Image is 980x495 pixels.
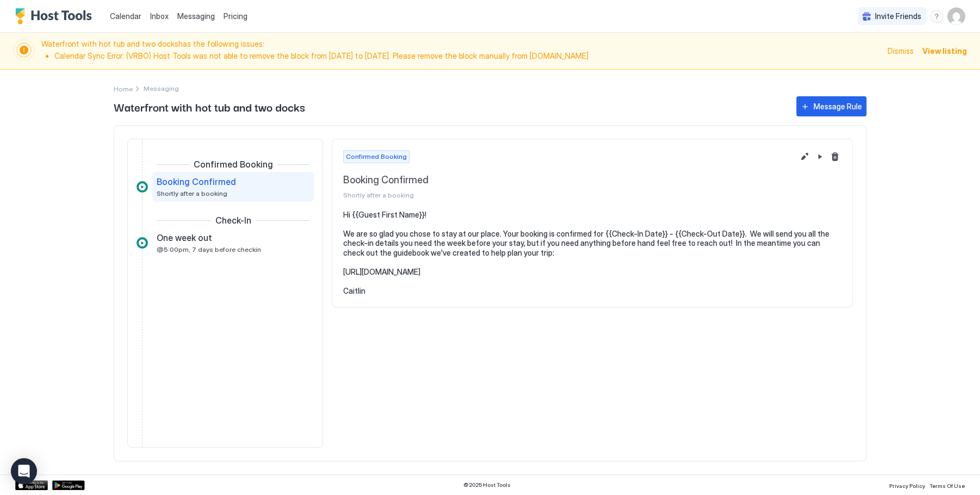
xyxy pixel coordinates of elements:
[194,159,273,170] span: Confirmed Booking
[114,98,785,115] span: Waterfront with hot tub and two docks
[177,10,215,22] a: Messaging
[828,150,841,163] button: Delete message rule
[114,83,133,94] a: Home
[157,232,212,243] span: One week out
[798,150,811,163] button: Edit message rule
[110,10,141,22] a: Calendar
[15,480,48,490] a: App Store
[875,11,921,21] span: Invite Friends
[343,174,793,187] span: Booking Confirmed
[343,191,793,199] span: Shortly after a booking
[889,479,925,491] a: Privacy Policy
[796,96,866,116] button: Message Rule
[929,482,965,489] span: Terms Of Use
[52,480,85,490] a: Google Play Store
[144,84,179,92] span: Breadcrumb
[947,8,965,25] div: User profile
[110,11,141,21] span: Calendar
[224,11,247,21] span: Pricing
[343,210,841,296] pre: Hi {{Guest First Name}}! We are so glad you chose to stay at our place. Your booking is confirmed...
[157,245,261,253] span: @5:00pm, 7 days before checkin
[463,481,511,488] span: © 2025 Host Tools
[888,45,914,57] div: Dismiss
[215,215,251,226] span: Check-In
[114,85,133,93] span: Home
[813,150,826,163] button: Pause Message Rule
[114,83,133,94] div: Breadcrumb
[150,10,169,22] a: Inbox
[41,39,881,63] span: Waterfront with hot tub and two docks has the following issues:
[929,479,965,491] a: Terms Of Use
[54,51,881,61] li: Calendar Sync Error: (VRBO) Host Tools was not able to remove the block from [DATE] to [DATE]. Pl...
[11,458,37,484] div: Open Intercom Messenger
[814,101,862,112] div: Message Rule
[177,11,215,21] span: Messaging
[157,176,236,187] span: Booking Confirmed
[346,152,407,162] span: Confirmed Booking
[157,189,227,197] span: Shortly after a booking
[930,10,943,23] div: menu
[922,45,967,57] div: View listing
[889,482,925,489] span: Privacy Policy
[150,11,169,21] span: Inbox
[15,8,97,24] a: Host Tools Logo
